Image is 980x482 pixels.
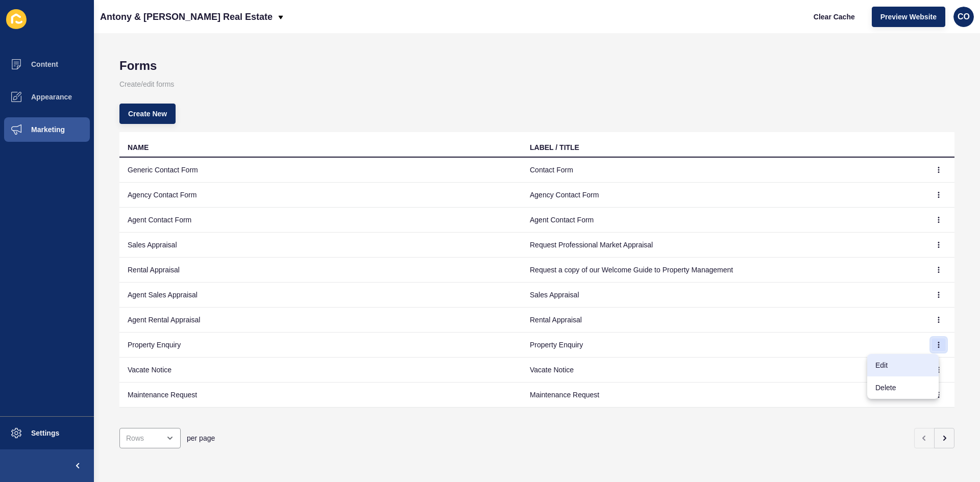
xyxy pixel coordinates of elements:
[119,428,181,448] div: open menu
[522,258,924,283] td: Request a copy of our Welcome Guide to Property Management
[958,12,970,22] span: CO
[522,183,924,208] td: Agency Contact Form
[119,73,954,95] p: Create/edit forms
[100,4,273,30] p: Antony & [PERSON_NAME] Real Estate
[187,433,215,443] span: per page
[522,283,924,308] td: Sales Appraisal
[522,308,924,333] td: Rental Appraisal
[522,233,924,258] td: Request Professional Market Appraisal
[119,208,522,233] td: Agent Contact Form
[119,104,176,124] button: Create New
[119,183,522,208] td: Agency Contact Form
[522,358,924,383] td: Vacate Notice
[119,358,522,383] td: Vacate Notice
[119,59,954,73] h1: Forms
[522,333,924,358] td: Property Enquiry
[119,383,522,408] td: Maintenance Request
[119,258,522,283] td: Rental Appraisal
[119,308,522,333] td: Agent Rental Appraisal
[119,333,522,358] td: Property Enquiry
[522,208,924,233] td: Agent Contact Form
[522,383,924,408] td: Maintenance Request
[880,12,937,22] span: Preview Website
[119,158,522,183] td: Generic Contact Form
[872,7,945,27] button: Preview Website
[805,7,864,27] button: Clear Cache
[522,158,924,183] td: Contact Form
[128,109,167,119] span: Create New
[119,283,522,308] td: Agent Sales Appraisal
[867,376,939,399] a: Delete
[119,233,522,258] td: Sales Appraisal
[128,142,149,153] div: NAME
[814,12,855,22] span: Clear Cache
[867,354,939,376] a: Edit
[530,142,579,153] div: LABEL / TITLE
